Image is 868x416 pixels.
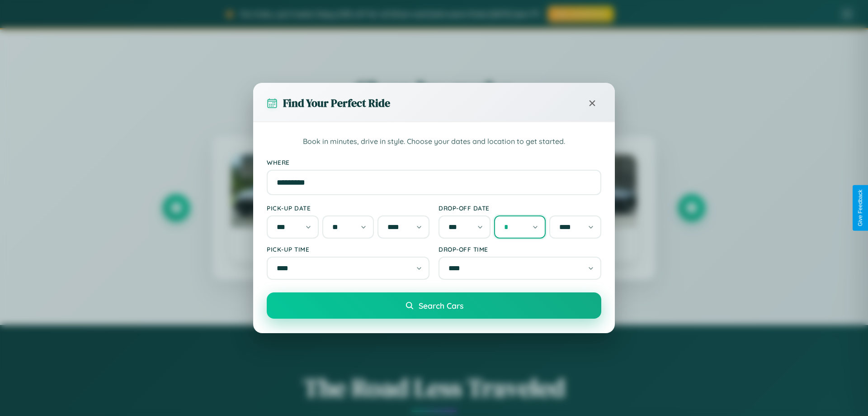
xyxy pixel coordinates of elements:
[267,158,601,166] label: Where
[267,292,601,319] button: Search Cars
[267,136,601,148] p: Book in minutes, drive in style. Choose your dates and location to get started.
[267,245,429,253] label: Pick-up Time
[267,204,429,212] label: Pick-up Date
[439,204,601,212] label: Drop-off Date
[439,245,601,253] label: Drop-off Time
[419,301,463,311] span: Search Cars
[283,96,390,110] h3: Find Your Perfect Ride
